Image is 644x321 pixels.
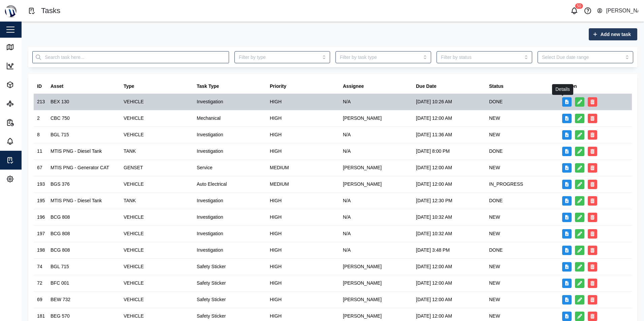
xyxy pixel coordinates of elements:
[37,247,45,254] div: 198
[51,214,70,221] div: BCG 808
[124,164,143,172] div: GENSET
[343,263,382,271] div: [PERSON_NAME]
[489,197,503,205] div: DONE
[416,296,452,304] div: [DATE] 12:00 AM
[51,280,69,287] div: BFC 001
[575,3,583,9] div: 50
[597,6,639,15] button: [PERSON_NAME]
[124,115,144,122] div: VEHICLE
[489,230,500,238] div: NEW
[18,119,39,126] div: Reports
[197,280,226,287] div: Safety Sticker
[489,164,500,172] div: NEW
[124,131,144,139] div: VEHICLE
[37,83,42,90] div: ID
[416,313,452,320] div: [DATE] 12:00 AM
[416,148,450,155] div: [DATE] 8:00 PM
[124,181,144,188] div: VEHICLE
[51,296,70,304] div: BEW 732
[197,115,221,122] div: Mechanical
[343,115,382,122] div: [PERSON_NAME]
[343,148,351,155] div: N/A
[37,148,42,155] div: 11
[343,296,382,304] div: [PERSON_NAME]
[124,214,144,221] div: VEHICLE
[343,280,382,287] div: [PERSON_NAME]
[197,214,223,221] div: Investigation
[37,131,40,139] div: 8
[197,296,226,304] div: Safety Sticker
[416,131,452,139] div: [DATE] 11:36 AM
[51,313,70,320] div: BEG 570
[37,98,45,106] div: 213
[489,280,500,287] div: NEW
[343,214,351,221] div: N/A
[37,230,45,238] div: 197
[416,214,452,221] div: [DATE] 10:32 AM
[270,214,282,221] div: HIGH
[343,247,351,254] div: N/A
[197,148,223,155] div: Investigation
[197,230,223,238] div: Investigation
[416,263,452,271] div: [DATE] 12:00 AM
[51,131,69,139] div: BGL 715
[51,197,102,205] div: MTIS PNG - Diesel Tank
[51,115,70,122] div: CBC 750
[343,164,382,172] div: [PERSON_NAME]
[270,181,289,188] div: MEDIUM
[234,51,330,63] input: Filter by type
[37,181,45,188] div: 193
[37,164,42,172] div: 67
[37,214,45,221] div: 196
[416,181,452,188] div: [DATE] 12:00 AM
[124,280,144,287] div: VEHICLE
[51,263,69,271] div: BGL 715
[489,83,504,90] div: Status
[124,197,136,205] div: TANK
[270,230,282,238] div: HIGH
[51,230,70,238] div: BCG 808
[197,247,223,254] div: Investigation
[562,83,577,90] div: Action
[416,280,452,287] div: [DATE] 12:00 AM
[416,164,452,172] div: [DATE] 12:00 AM
[18,62,46,70] div: Dashboard
[37,197,45,205] div: 195
[538,51,633,63] input: Select Due date range
[335,51,431,63] input: Filter by task type
[37,115,40,122] div: 2
[489,148,503,155] div: DONE
[124,296,144,304] div: VEHICLE
[124,263,144,271] div: VEHICLE
[606,7,638,15] div: [PERSON_NAME]
[489,313,500,320] div: NEW
[343,230,351,238] div: N/A
[18,100,33,107] div: Sites
[416,197,452,205] div: [DATE] 12:30 PM
[601,29,631,40] span: Add new task
[270,148,282,155] div: HIGH
[41,5,60,17] div: Tasks
[18,81,37,88] div: Assets
[416,230,452,238] div: [DATE] 10:32 AM
[270,98,282,106] div: HIGH
[51,83,63,90] div: Asset
[32,51,229,63] input: Search task here...
[37,263,42,271] div: 74
[51,247,70,254] div: BCG 808
[489,115,500,122] div: NEW
[489,263,500,271] div: NEW
[18,175,40,183] div: Settings
[124,230,144,238] div: VEHICLE
[197,98,223,106] div: Investigation
[270,164,289,172] div: MEDIUM
[270,247,282,254] div: HIGH
[37,313,45,320] div: 181
[270,83,286,90] div: Priority
[124,148,136,155] div: TANK
[270,280,282,287] div: HIGH
[343,98,351,106] div: N/A
[589,28,638,40] button: Add new task
[343,131,351,139] div: N/A
[416,83,437,90] div: Due Date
